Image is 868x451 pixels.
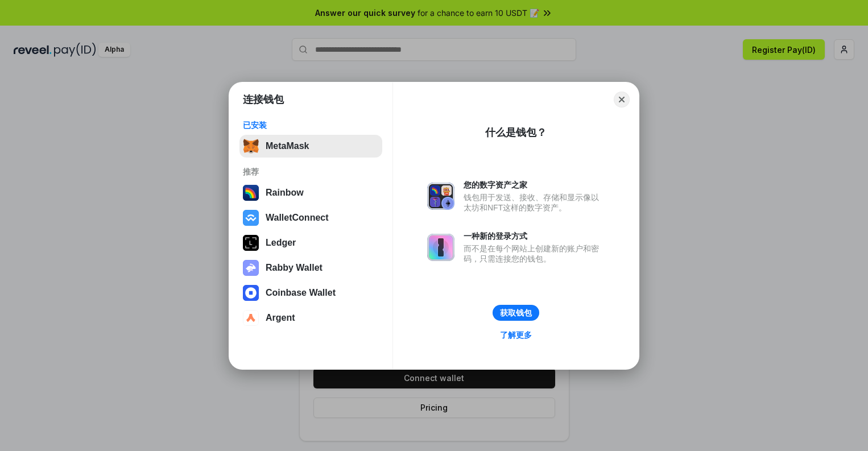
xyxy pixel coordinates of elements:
div: Rabby Wallet [266,263,323,273]
div: 获取钱包 [500,308,532,318]
div: Coinbase Wallet [266,288,336,298]
div: 一种新的登录方式 [464,231,605,241]
button: Rabby Wallet [239,256,382,279]
div: 已安装 [243,120,379,130]
div: 您的数字资产之家 [464,180,605,190]
div: 什么是钱包？ [485,126,547,139]
div: 钱包用于发送、接收、存储和显示像以太坊和NFT这样的数字资产。 [464,192,605,213]
div: 而不是在每个网站上创建新的账户和密码，只需连接您的钱包。 [464,243,605,264]
img: svg+xml,%3Csvg%20xmlns%3D%22http%3A%2F%2Fwww.w3.org%2F2000%2Fsvg%22%20fill%3D%22none%22%20viewBox... [427,183,454,210]
button: Coinbase Wallet [239,282,382,304]
button: WalletConnect [239,206,382,229]
button: Ledger [239,231,382,254]
img: svg+xml,%3Csvg%20xmlns%3D%22http%3A%2F%2Fwww.w3.org%2F2000%2Fsvg%22%20fill%3D%22none%22%20viewBox... [427,234,454,261]
button: Close [614,92,630,107]
button: Rainbow [239,181,382,204]
div: 了解更多 [500,330,532,340]
div: WalletConnect [266,213,329,223]
div: Rainbow [266,188,304,198]
img: svg+xml,%3Csvg%20fill%3D%22none%22%20height%3D%2233%22%20viewBox%3D%220%200%2035%2033%22%20width%... [243,138,259,154]
button: MetaMask [239,135,382,158]
img: svg+xml,%3Csvg%20width%3D%2228%22%20height%3D%2228%22%20viewBox%3D%220%200%2028%2028%22%20fill%3D... [243,310,259,326]
img: svg+xml,%3Csvg%20xmlns%3D%22http%3A%2F%2Fwww.w3.org%2F2000%2Fsvg%22%20width%3D%2228%22%20height%3... [243,235,259,251]
div: Argent [266,313,295,323]
img: svg+xml,%3Csvg%20xmlns%3D%22http%3A%2F%2Fwww.w3.org%2F2000%2Fsvg%22%20fill%3D%22none%22%20viewBox... [243,260,259,276]
img: svg+xml,%3Csvg%20width%3D%2228%22%20height%3D%2228%22%20viewBox%3D%220%200%2028%2028%22%20fill%3D... [243,285,259,301]
h1: 连接钱包 [243,93,284,106]
button: Argent [239,307,382,329]
div: MetaMask [266,141,309,151]
div: Ledger [266,238,296,248]
div: 推荐 [243,167,379,177]
img: svg+xml,%3Csvg%20width%3D%2228%22%20height%3D%2228%22%20viewBox%3D%220%200%2028%2028%22%20fill%3D... [243,210,259,226]
img: svg+xml,%3Csvg%20width%3D%22120%22%20height%3D%22120%22%20viewBox%3D%220%200%20120%20120%22%20fil... [243,185,259,201]
a: 了解更多 [493,328,539,342]
button: 获取钱包 [493,305,539,321]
